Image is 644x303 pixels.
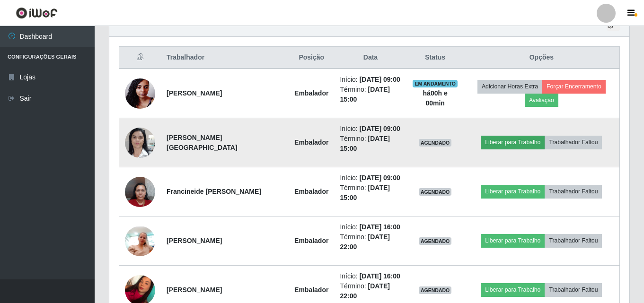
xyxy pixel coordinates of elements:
[125,221,155,261] img: 1704221939354.jpeg
[294,89,328,97] strong: Embalador
[407,47,464,69] th: Status
[167,237,222,244] strong: [PERSON_NAME]
[419,139,452,147] span: AGENDADO
[545,234,602,247] button: Trabalhador Faltou
[167,188,261,195] strong: Francineide [PERSON_NAME]
[294,139,328,146] strong: Embalador
[125,172,155,212] img: 1735852864597.jpeg
[545,136,602,149] button: Trabalhador Faltou
[125,122,155,163] img: 1694453372238.jpeg
[340,232,401,252] li: Término:
[294,188,328,195] strong: Embalador
[161,47,289,69] th: Trabalhador
[360,76,400,83] time: [DATE] 09:00
[464,47,620,69] th: Opções
[360,125,400,132] time: [DATE] 09:00
[481,234,545,247] button: Liberar para Trabalho
[545,185,602,198] button: Trabalhador Faltou
[340,271,401,281] li: Início:
[419,188,452,196] span: AGENDADO
[334,47,406,69] th: Data
[340,281,401,301] li: Término:
[167,134,238,151] strong: [PERSON_NAME][GEOGRAPHIC_DATA]
[340,85,401,104] li: Término:
[419,286,452,294] span: AGENDADO
[16,7,58,19] img: CoreUI Logo
[481,283,545,296] button: Liberar para Trabalho
[360,174,400,182] time: [DATE] 09:00
[360,223,400,231] time: [DATE] 16:00
[477,80,542,93] button: Adicionar Horas Extra
[542,80,606,93] button: Forçar Encerramento
[125,73,155,113] img: 1690803599468.jpeg
[340,222,401,232] li: Início:
[167,286,222,294] strong: [PERSON_NAME]
[525,94,558,107] button: Avaliação
[481,185,545,198] button: Liberar para Trabalho
[340,75,401,85] li: Início:
[340,183,401,203] li: Término:
[413,80,458,87] span: EM ANDAMENTO
[294,286,328,294] strong: Embalador
[340,173,401,183] li: Início:
[167,89,222,97] strong: [PERSON_NAME]
[419,237,452,245] span: AGENDADO
[481,136,545,149] button: Liberar para Trabalho
[423,89,448,107] strong: há 00 h e 00 min
[360,272,400,280] time: [DATE] 16:00
[294,237,328,244] strong: Embalador
[289,47,334,69] th: Posição
[545,283,602,296] button: Trabalhador Faltou
[340,124,401,134] li: Início:
[340,134,401,154] li: Término:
